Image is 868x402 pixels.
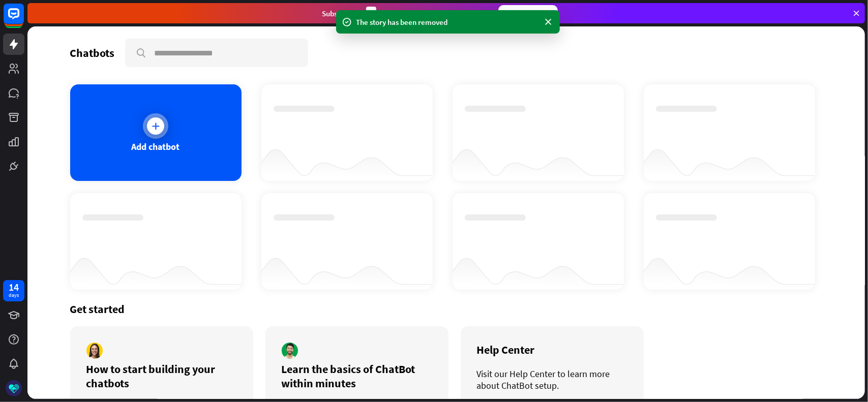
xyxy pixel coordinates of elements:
div: 3 [366,7,376,20]
a: 14 days [3,280,24,301]
div: Learn the basics of ChatBot within minutes [282,362,432,390]
div: Help Center [477,343,627,357]
div: Visit our Help Center to learn more about ChatBot setup. [477,368,627,391]
div: Add chatbot [132,141,180,152]
div: Subscribe in days to get your first month for $1 [322,7,490,20]
div: days [9,292,19,299]
img: author [86,343,103,359]
div: 14 [9,283,19,292]
div: Get started [70,302,823,316]
button: Open LiveChat chat widget [8,4,39,35]
div: Subscribe now [498,5,558,21]
div: Chatbots [70,46,115,60]
div: The story has been removed [356,17,540,27]
img: author [282,343,298,359]
div: How to start building your chatbots [86,362,237,390]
